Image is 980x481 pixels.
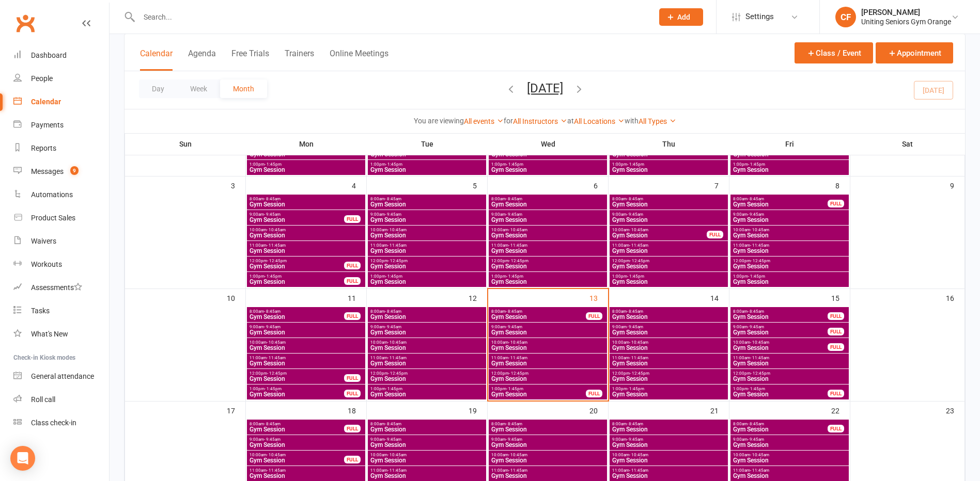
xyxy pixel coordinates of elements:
div: General attendance [31,372,94,380]
span: - 10:45am [750,228,769,232]
span: 12:00pm [491,259,605,263]
span: Gym Session [491,345,605,351]
span: Gym Session [612,391,726,397]
div: CF [835,7,856,27]
span: - 8:45am [264,197,281,201]
span: Gym Session [733,263,847,269]
button: Class / Event [795,42,873,63]
button: Week [177,79,220,98]
span: 12:00pm [249,259,345,263]
button: Appointment [876,42,953,63]
div: 9 [950,177,965,194]
div: 5 [473,177,487,194]
span: 10:00am [733,340,828,345]
th: Tue [367,133,488,155]
span: Gym Session [733,167,847,173]
span: 10:00am [249,340,363,345]
span: - 8:45am [264,309,281,314]
span: - 9:45am [385,325,401,329]
div: FULL [828,390,844,397]
span: 1:00pm [249,274,345,279]
span: 8:00am [733,309,828,314]
a: All Locations [574,117,625,125]
span: 10:00am [249,228,363,232]
div: 12 [469,289,487,306]
span: - 10:45am [267,228,286,232]
span: Gym Session [612,248,726,254]
span: - 1:45pm [748,274,765,279]
span: 1:00pm [733,387,828,391]
span: - 8:45am [506,197,522,201]
span: Gym Session [733,345,828,351]
div: Automations [31,190,73,199]
span: - 8:45am [385,197,401,201]
input: Search... [136,10,646,24]
div: Payments [31,121,64,129]
th: Sat [850,133,965,155]
div: Assessments [31,283,82,292]
span: Gym Session [249,314,345,320]
span: 1:00pm [733,274,847,279]
span: 11:00am [370,356,484,360]
span: - 10:45am [387,228,407,232]
span: Gym Session [733,232,847,238]
span: Gym Session [370,263,484,269]
div: Calendar [31,98,61,106]
div: FULL [344,374,361,382]
span: Gym Session [491,329,605,335]
span: - 8:45am [748,309,764,314]
span: Gym Session [370,345,484,351]
span: - 11:45am [750,356,769,360]
a: Messages 9 [13,160,109,183]
span: Gym Session [370,201,484,207]
div: People [31,74,53,83]
a: Clubworx [12,10,38,36]
span: 8:00am [249,309,345,314]
span: 8:00am [733,197,828,201]
span: - 1:45pm [265,387,282,391]
div: 20 [589,402,608,419]
span: - 1:45pm [265,162,282,167]
span: Gym Session [612,232,707,238]
span: 10:00am [491,228,605,232]
div: FULL [828,200,844,207]
div: What's New [31,330,68,338]
span: Gym Session [733,329,828,335]
div: FULL [586,312,602,320]
span: - 10:45am [387,340,407,345]
div: Reports [31,144,56,152]
span: 1:00pm [612,387,726,391]
div: FULL [344,277,361,285]
span: Gym Session [612,376,726,382]
span: - 12:45pm [509,371,528,376]
span: - 12:45pm [388,259,408,263]
span: Gym Session [491,217,605,223]
a: Roll call [13,388,109,411]
span: 1:00pm [370,387,484,391]
div: FULL [828,312,844,320]
span: 11:00am [249,243,363,248]
span: 1:00pm [491,274,605,279]
span: 11:00am [733,243,847,248]
span: - 12:45pm [630,371,649,376]
th: Mon [246,133,367,155]
span: - 8:45am [627,309,643,314]
span: 10:00am [370,228,484,232]
button: Agenda [188,49,216,71]
a: All Instructors [513,117,567,125]
span: 8:00am [249,197,363,201]
span: Settings [745,5,774,28]
span: 9:00am [249,325,363,329]
span: Gym Session [612,263,726,269]
span: 9:00am [733,325,828,329]
div: Dashboard [31,51,67,59]
a: Automations [13,183,109,206]
div: Uniting Seniors Gym Orange [861,17,951,26]
span: Gym Session [733,376,847,382]
a: Dashboard [13,44,109,67]
span: - 9:45am [506,212,522,217]
span: - 1:45pm [748,387,765,391]
span: 1:00pm [491,162,605,167]
div: FULL [344,215,361,223]
div: 16 [946,289,965,306]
